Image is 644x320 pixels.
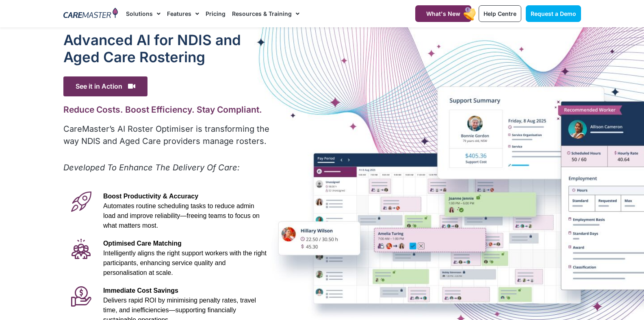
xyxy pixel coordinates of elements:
[426,10,460,17] span: What's New
[103,287,178,294] span: Immediate Cost Savings
[63,31,271,65] h1: Advanced Al for NDIS and Aged Care Rostering
[103,202,260,229] span: Automates routine scheduling tasks to reduce admin load and improve reliability—freeing teams to ...
[63,104,271,115] h2: Reduce Costs. Boost Efficiency. Stay Compliant.
[526,5,581,22] a: Request a Demo
[531,10,576,17] span: Request a Demo
[103,250,267,276] span: Intelligently aligns the right support workers with the right participants, enhancing service qua...
[63,163,240,172] em: Developed To Enhance The Delivery Of Care:
[63,8,118,20] img: CareMaster Logo
[103,193,198,200] span: Boost Productivity & Accuracy
[63,123,271,147] p: CareMaster’s AI Roster Optimiser is transforming the way NDIS and Aged Care providers manage rost...
[479,5,521,22] a: Help Centre
[484,10,516,17] span: Help Centre
[103,240,182,247] span: Optimised Care Matching
[415,5,471,22] a: What's New
[63,76,147,96] span: See it in Action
